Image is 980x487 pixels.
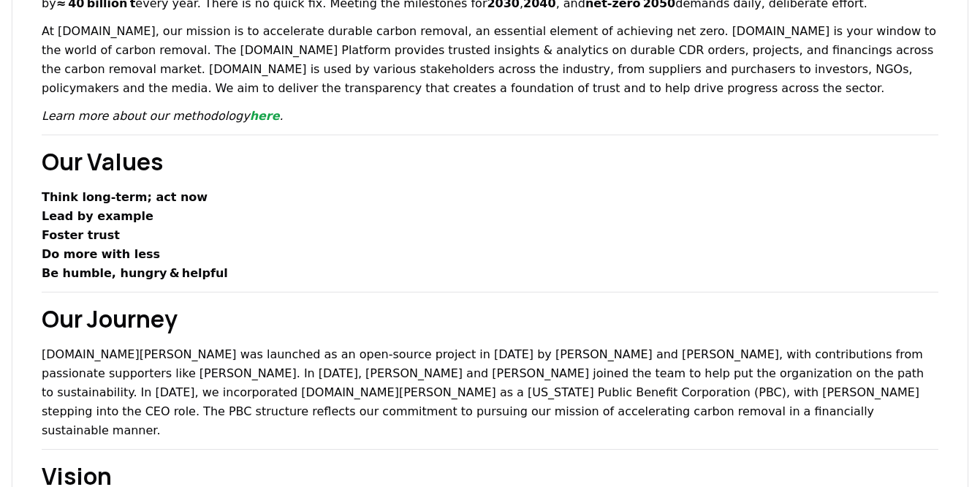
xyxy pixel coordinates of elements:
p: [DOMAIN_NAME][PERSON_NAME] was launched as an open-source project in [DATE] by [PERSON_NAME] and ... [42,345,938,440]
p: At [DOMAIN_NAME], our mission is to accelerate durable carbon removal, an essential element of ac... [42,22,938,98]
strong: Do more with less [42,247,160,261]
strong: Think long‑term; act now [42,190,208,204]
strong: Lead by example [42,209,153,223]
em: Learn more about our methodology . [42,109,284,123]
h2: Our Journey [42,301,938,336]
strong: Foster trust [42,228,120,242]
strong: Be humble, hungry & helpful [42,266,228,280]
a: here [250,109,280,123]
h2: Our Values [42,144,938,179]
